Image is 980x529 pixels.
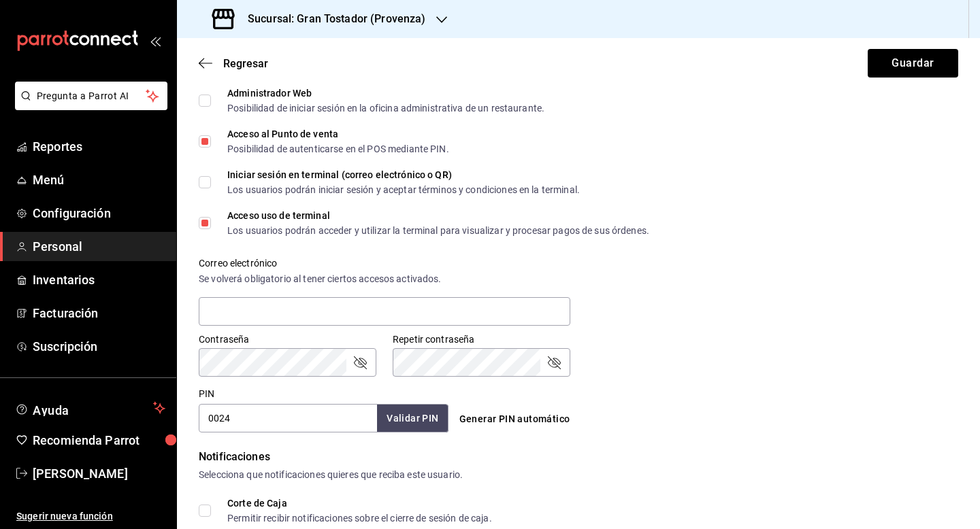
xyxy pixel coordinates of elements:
[33,431,165,449] span: Recomienda Parrot
[227,129,449,139] div: Acceso al Punto de venta
[227,211,649,220] div: Acceso uso de terminal
[33,304,165,322] span: Facturación
[10,99,167,113] a: Pregunta a Parrot AI
[227,103,544,113] div: Posibilidad de iniciar sesión en la oficina administrativa de un restaurante.
[33,271,165,289] span: Inventarios
[33,171,165,189] span: Menú
[227,170,580,180] div: Iniciar sesión en terminal (correo electrónico o QR)
[33,204,165,222] span: Configuración
[227,88,544,98] div: Administrador Web
[199,404,377,432] input: 3 a 6 dígitos
[33,237,165,256] span: Personal
[33,337,165,356] span: Suscripción
[199,57,268,70] button: Regresar
[33,464,165,483] span: [PERSON_NAME]
[33,137,165,156] span: Reportes
[199,468,958,482] div: Selecciona que notificaciones quieres que reciba este usuario.
[352,354,368,371] button: passwordField
[227,144,449,154] div: Posibilidad de autenticarse en el POS mediante PIN.
[199,389,214,398] label: PIN
[227,513,492,523] div: Permitir recibir notificaciones sobre el cierre de sesión de caja.
[16,509,165,524] span: Sugerir nueva función
[546,354,562,371] button: passwordField
[227,226,649,235] div: Los usuarios podrán acceder y utilizar la terminal para visualizar y procesar pagos de sus órdenes.
[237,11,425,27] h3: Sucursal: Gran Tostador (Provenza)
[393,335,570,344] label: Repetir contraseña
[377,405,448,432] button: Validar PIN
[199,449,958,465] div: Notificaciones
[227,498,492,508] div: Corte de Caja
[15,82,167,110] button: Pregunta a Parrot AI
[454,407,576,432] button: Generar PIN automático
[37,89,146,103] span: Pregunta a Parrot AI
[199,335,376,344] label: Contraseña
[33,400,148,416] span: Ayuda
[227,185,580,194] div: Los usuarios podrán iniciar sesión y aceptar términos y condiciones en la terminal.
[868,49,958,78] button: Guardar
[199,272,570,286] div: Se volverá obligatorio al tener ciertos accesos activados.
[223,57,268,70] span: Regresar
[199,258,570,268] label: Correo electrónico
[150,35,161,46] button: open_drawer_menu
